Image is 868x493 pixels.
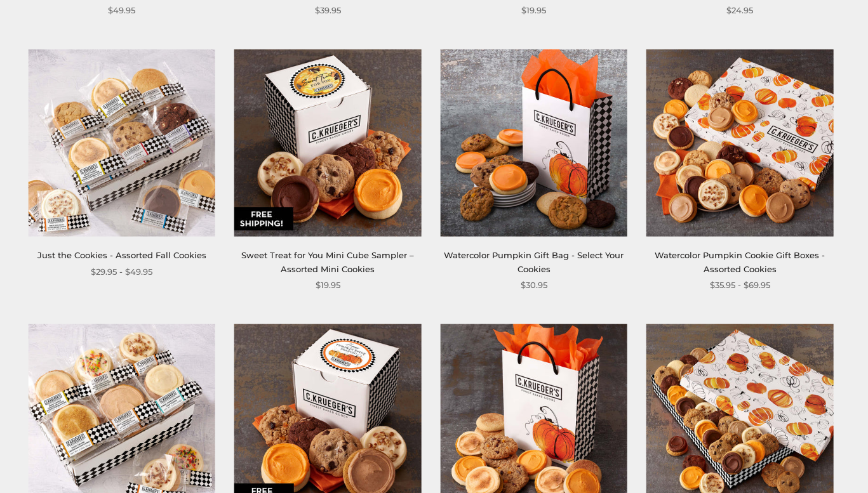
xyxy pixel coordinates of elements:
span: $39.95 [315,4,341,17]
span: $30.95 [521,279,547,292]
span: $19.95 [521,4,546,17]
a: Watercolor Pumpkin Gift Bag - Select Your Cookies [444,250,624,273]
img: Just the Cookies - Assorted Fall Cookies [28,49,215,237]
span: $29.95 - $49.95 [91,265,152,279]
a: Watercolor Pumpkin Cookie Gift Boxes - Assorted Cookies [655,250,825,273]
span: $49.95 [108,4,135,17]
span: $19.95 [316,279,340,292]
span: $35.95 - $69.95 [710,279,770,292]
img: Watercolor Pumpkin Cookie Gift Boxes - Assorted Cookies [646,49,834,237]
span: $24.95 [726,4,753,17]
img: Sweet Treat for You Mini Cube Sampler – Assorted Mini Cookies [234,49,422,237]
iframe: Sign Up via Text for Offers [10,445,131,483]
a: Sweet Treat for You Mini Cube Sampler – Assorted Mini Cookies [241,250,414,273]
a: Just the Cookies - Assorted Fall Cookies [37,250,206,260]
img: Watercolor Pumpkin Gift Bag - Select Your Cookies [440,49,627,237]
